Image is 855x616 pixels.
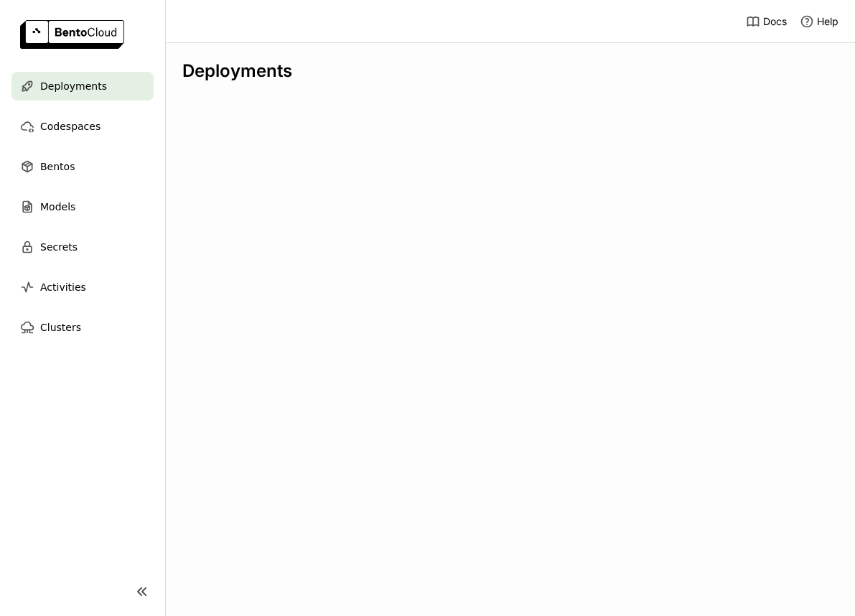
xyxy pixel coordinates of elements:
a: Bentos [11,152,154,181]
a: Models [11,192,154,221]
img: logo [20,20,124,49]
a: Clusters [11,313,154,342]
a: Docs [746,14,787,29]
span: Docs [763,15,787,28]
a: Activities [11,273,154,302]
span: Activities [40,279,86,296]
span: Secrets [40,238,78,256]
span: Deployments [40,78,107,95]
span: Codespaces [40,118,101,135]
span: Bentos [40,158,75,175]
span: Models [40,198,75,215]
span: Help [817,15,838,28]
a: Secrets [11,233,154,261]
div: Help [800,14,838,29]
span: Clusters [40,319,81,336]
